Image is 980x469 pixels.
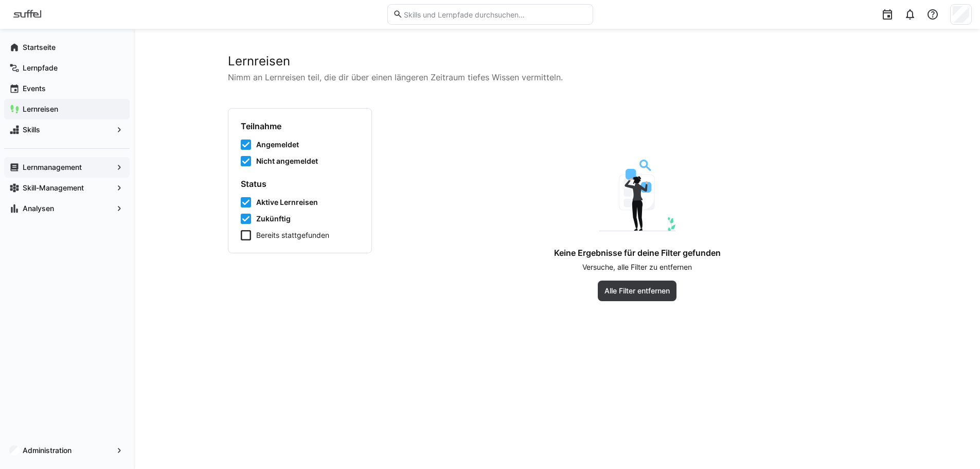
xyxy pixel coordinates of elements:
[241,121,359,131] h4: Teilnahme
[603,286,671,296] span: Alle Filter entfernen
[228,54,886,69] h2: Lernreisen
[554,248,721,258] h4: Keine Ergebnisse für deine Filter gefunden
[582,262,692,272] p: Versuche, alle Filter zu entfernen
[256,156,318,166] span: Nicht angemeldet
[228,71,886,83] p: Nimm an Lernreisen teil, die dir über einen längeren Zeitraum tiefes Wissen vermitteln.
[256,214,291,224] span: Zukünftig
[256,140,299,150] span: Angemeldet
[256,230,329,240] span: Bereits stattgefunden
[241,179,359,189] h4: Status
[403,10,587,19] input: Skills und Lernpfade durchsuchen…
[256,197,318,207] span: Aktive Lernreisen
[598,281,676,301] button: Alle Filter entfernen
